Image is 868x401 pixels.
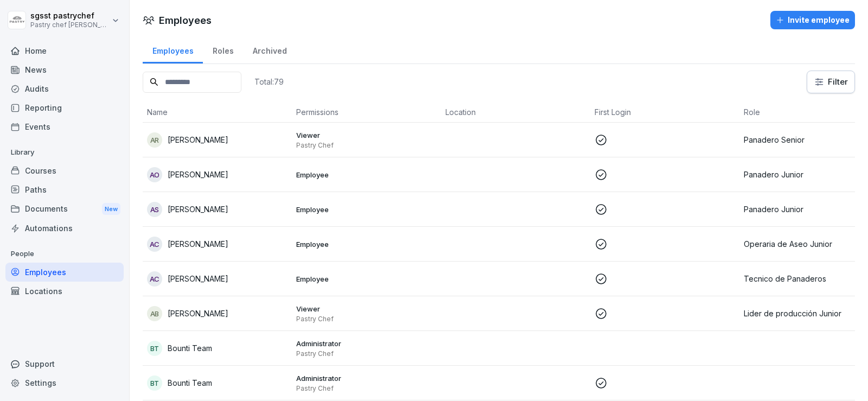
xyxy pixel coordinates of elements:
p: Employee [296,170,437,180]
p: Viewer [296,304,437,314]
p: Employee [296,205,437,214]
div: Filter [814,77,848,87]
div: AR [147,132,162,148]
p: Employee [296,239,437,249]
p: Viewer [296,130,437,140]
th: Permissions [292,102,441,123]
div: BT [147,375,162,391]
p: Pastry chef [PERSON_NAME] y Cocina gourmet [30,21,110,29]
th: Name [143,102,292,123]
th: First Login [590,102,739,123]
p: [PERSON_NAME] [168,203,228,215]
p: Administrator [296,373,437,383]
p: Library [5,144,124,161]
a: DocumentsNew [5,199,124,219]
div: Documents [5,199,124,219]
div: AB [147,306,162,321]
a: Automations [5,219,124,238]
h1: Employees [159,13,212,28]
p: Bounti Team [168,377,212,389]
div: Invite employee [776,14,850,26]
a: Events [5,117,124,136]
a: Settings [5,373,124,392]
p: Pastry Chef [296,315,437,323]
a: Locations [5,282,124,301]
p: [PERSON_NAME] [168,134,228,145]
p: People [5,245,124,263]
a: Home [5,41,124,60]
p: Total: 79 [254,77,284,87]
div: Support [5,354,124,373]
p: [PERSON_NAME] [168,273,228,284]
a: Employees [143,36,203,63]
p: [PERSON_NAME] [168,308,228,319]
a: Reporting [5,98,124,117]
p: Administrator [296,339,437,348]
a: Employees [5,263,124,282]
button: Invite employee [770,11,855,29]
div: BT [147,341,162,356]
p: sgsst pastrychef [30,11,110,21]
p: [PERSON_NAME] [168,238,228,250]
p: Pastry Chef [296,384,437,393]
p: Pastry Chef [296,349,437,358]
button: Filter [807,71,854,93]
div: AC [147,271,162,287]
th: Location [441,102,590,123]
p: [PERSON_NAME] [168,169,228,180]
a: Archived [243,36,296,63]
p: Bounti Team [168,342,212,354]
p: Pastry Chef [296,141,437,150]
a: Paths [5,180,124,199]
div: AS [147,202,162,217]
div: AO [147,167,162,182]
a: Courses [5,161,124,180]
div: AC [147,237,162,252]
a: Audits [5,79,124,98]
div: New [102,203,120,215]
p: Employee [296,274,437,284]
a: Roles [203,36,243,63]
a: News [5,60,124,79]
